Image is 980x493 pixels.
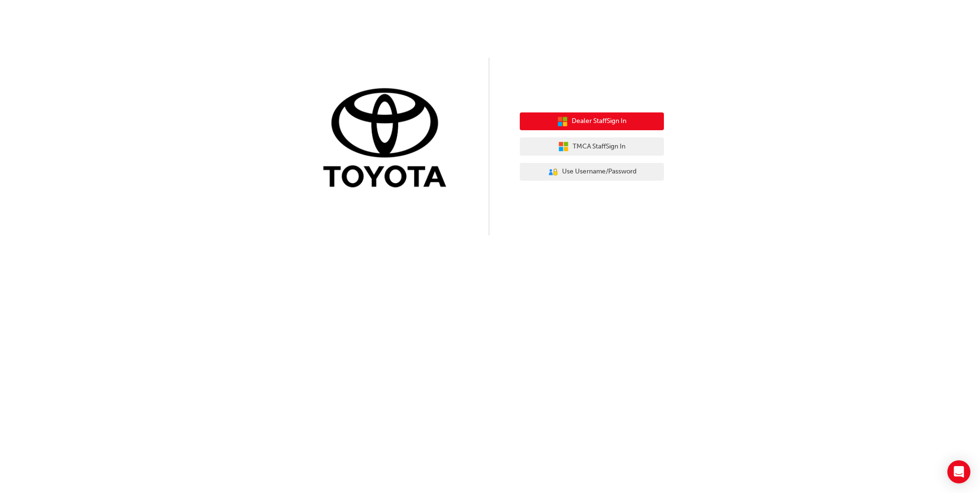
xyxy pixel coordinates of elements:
span: Use Username/Password [562,166,637,177]
button: Use Username/Password [520,163,664,181]
img: Trak [316,86,460,192]
button: TMCA StaffSign In [520,137,664,156]
span: Dealer Staff Sign In [572,116,626,127]
button: Dealer StaffSign In [520,112,664,131]
span: TMCA Staff Sign In [573,141,625,152]
div: Open Intercom Messenger [947,460,970,483]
